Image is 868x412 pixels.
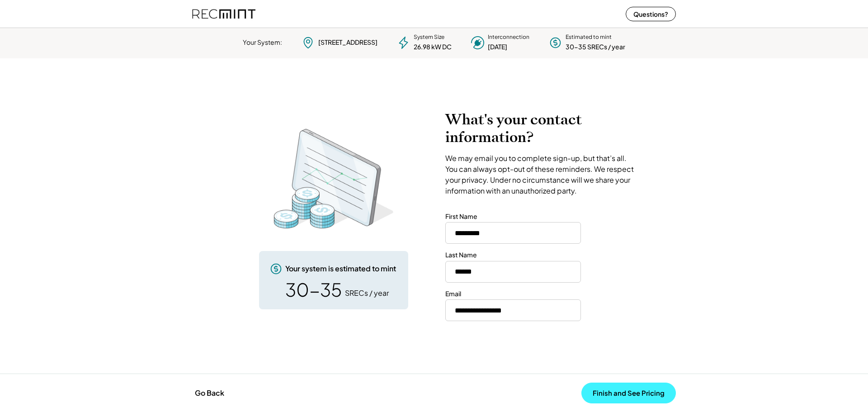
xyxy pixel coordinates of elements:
div: Your system is estimated to mint [285,264,396,274]
div: Email [445,289,461,298]
img: recmint-logotype%403x%20%281%29.jpeg [192,2,255,26]
h2: What's your contact information? [445,111,637,146]
img: RecMintArtboard%203%20copy%204.png [261,124,406,233]
div: Estimated to mint [566,33,612,41]
div: 30-35 SRECs / year [566,43,625,52]
div: First Name [445,212,477,221]
div: 26.98 kW DC [414,43,452,52]
button: Questions? [626,7,676,21]
div: System Size [414,33,444,41]
div: Last Name [445,251,477,260]
div: [STREET_ADDRESS] [318,38,377,47]
button: Go Back [192,383,227,403]
button: Finish and See Pricing [581,383,676,403]
div: Your System: [243,38,282,47]
div: Interconnection [488,33,529,41]
div: [DATE] [488,43,507,52]
div: 30-35 [285,280,342,298]
div: We may email you to complete sign-up, but that’s all. You can always opt-out of these reminders. ... [445,153,637,196]
div: SRECs / year [345,288,389,298]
